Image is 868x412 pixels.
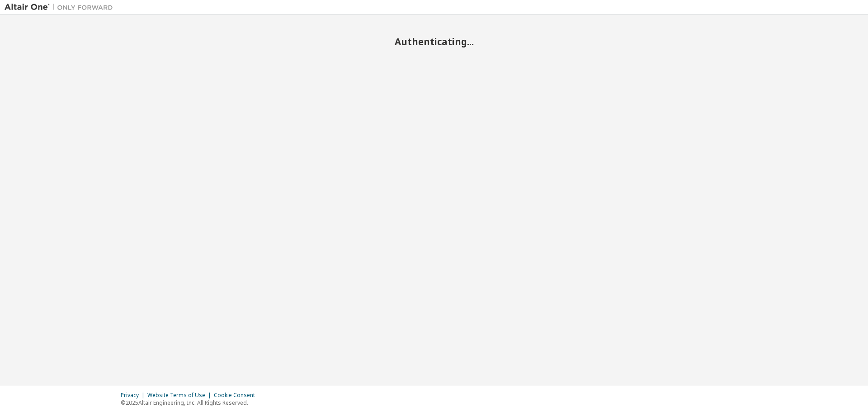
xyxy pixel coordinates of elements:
[5,36,863,47] h2: Authenticating...
[121,399,260,407] p: © 2025 Altair Engineering, Inc. All Rights Reserved.
[121,392,147,399] div: Privacy
[147,392,214,399] div: Website Terms of Use
[5,3,118,12] img: Altair One
[214,392,260,399] div: Cookie Consent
